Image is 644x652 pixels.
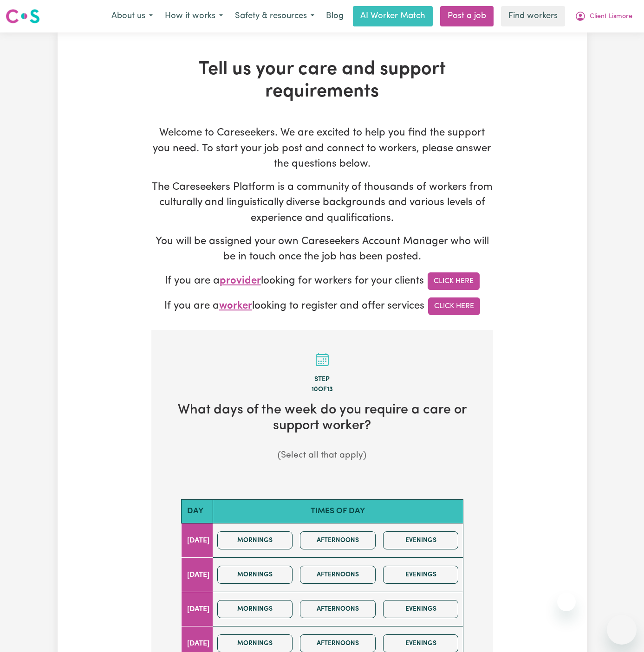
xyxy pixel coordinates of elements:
[300,566,376,584] button: Afternoons
[353,6,433,26] a: AI Worker Match
[181,499,213,523] th: Day
[229,6,320,26] button: Safety & resources
[166,384,478,394] div: 10 of 13
[300,531,376,549] button: Afternoons
[213,499,463,523] th: Times of day
[501,6,565,26] a: Find workers
[166,449,478,462] p: (Select all that apply)
[383,531,459,549] button: Evenings
[383,566,459,584] button: Evenings
[440,6,494,26] a: Post a job
[217,531,293,549] button: Mornings
[151,297,493,315] p: If you are a looking to register and offer services
[569,6,638,26] button: My Account
[300,600,376,618] button: Afternoons
[217,600,293,618] button: Mornings
[159,6,229,26] button: How it works
[428,272,480,290] a: Click Here
[151,125,493,172] p: Welcome to Careseekers. We are excited to help you find the support you need. To start your job p...
[557,593,576,611] iframe: Close message
[105,6,159,26] button: About us
[181,592,213,626] td: [DATE]
[181,558,213,592] td: [DATE]
[151,234,493,265] p: You will be assigned your own Careseekers Account Manager who will be in touch once the job has b...
[181,523,213,558] td: [DATE]
[151,272,493,290] p: If you are a looking for workers for your clients
[383,600,459,618] button: Evenings
[6,8,40,25] img: Careseekers logo
[590,12,632,22] span: Client Lismore
[607,615,637,645] iframe: Button to launch messaging window
[166,374,478,385] div: Step
[320,6,349,26] a: Blog
[219,301,252,311] span: worker
[6,6,40,27] a: Careseekers logo
[217,566,293,584] button: Mornings
[151,180,493,226] p: The Careseekers Platform is a community of thousands of workers from culturally and linguisticall...
[166,402,478,434] h2: What days of the week do you require a care or support worker?
[151,58,493,103] h1: Tell us your care and support requirements
[220,276,261,286] span: provider
[428,297,480,315] a: Click Here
